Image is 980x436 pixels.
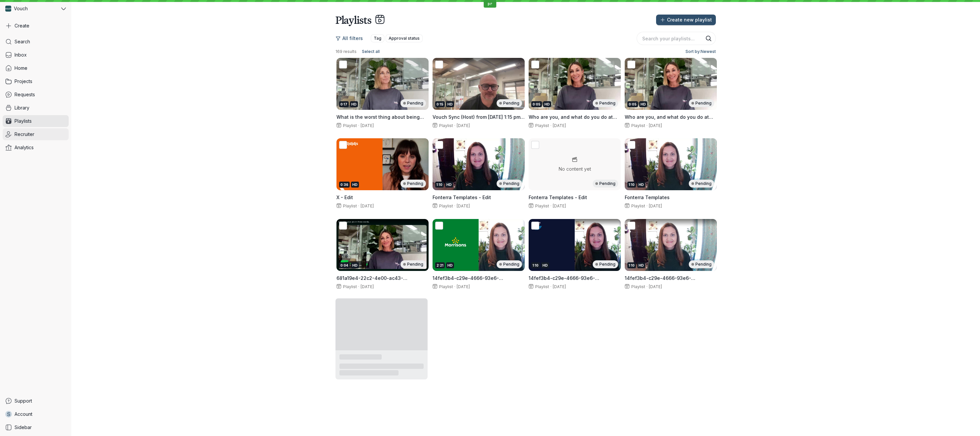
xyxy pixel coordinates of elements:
div: Pending [593,99,618,107]
span: All filters [342,35,363,42]
a: Support [3,395,69,407]
h3: What is the worst thing about being part of the Zantic Team - Edit [336,114,429,120]
div: HD [445,182,453,188]
span: [DATE] [649,203,662,208]
h3: 681a19e4-22c2-4e00-ac43-04083671e218.mp4 - Edit [336,275,429,282]
div: Vouch [3,3,60,15]
span: [DATE] [457,284,470,289]
div: Pending [689,99,714,107]
span: · [357,123,361,128]
span: Playlist [342,284,357,289]
span: Approval status [389,35,420,42]
span: Playlist [630,284,645,289]
span: Tag [374,35,381,42]
span: Requests [15,91,35,98]
span: Who are you, and what do you do at [GEOGRAPHIC_DATA]? - Edit [625,114,713,126]
span: Account [15,411,32,417]
div: Pending [593,180,618,188]
button: Vouch avatarVouch [3,3,69,15]
span: X - Edit [336,195,353,200]
div: 1:10 [435,182,444,188]
a: Home [3,62,69,74]
div: 1:10 [627,262,636,268]
div: HD [351,182,359,188]
div: Pending [401,99,426,107]
div: Pending [401,180,426,188]
div: HD [543,101,551,107]
div: 2:21 [435,262,445,268]
a: Library [3,102,69,114]
span: Who are you, and what do you do at [GEOGRAPHIC_DATA]? - Edit [529,114,617,126]
span: Home [15,65,27,71]
button: Tag [371,34,384,42]
button: Approval status [386,34,423,42]
span: · [453,123,457,128]
div: HD [637,262,645,268]
span: Fonterra Templates - Edit [529,195,587,200]
span: · [453,284,457,289]
div: Pending [497,99,522,107]
a: Requests [3,89,69,101]
div: 1:10 [627,182,636,188]
h3: 14fef3b4-c29e-4666-93e6-0721d3125246_mono.mp4 - Edit [433,275,525,282]
span: [DATE] [457,203,470,208]
button: Select all [359,48,382,56]
span: Sidebar [15,424,32,431]
div: 0:05 [531,101,542,107]
span: Playlists [15,118,32,124]
span: 14fef3b4-c29e-4666-93e6-0721d3125246_mono.mp4 - Edit [433,275,506,287]
a: Projects [3,75,69,87]
span: 681a19e4-22c2-4e00-ac43-04083671e218.mp4 - Edit [336,275,407,287]
span: Create new playlist [667,17,712,23]
span: 14fef3b4-c29e-4666-93e6-0721d3125246_mono.mp4 - Edit [625,275,698,287]
span: · [645,203,649,209]
span: Vouch Sync (Host) from [DATE] 1:15 pm - Edit [433,114,525,126]
span: Playlist [534,123,549,128]
div: HD [637,182,645,188]
span: [DATE] [553,203,566,208]
div: Pending [401,260,426,268]
span: [DATE] [361,123,374,128]
h1: Playlists [335,13,371,26]
span: [DATE] [553,284,566,289]
span: [DATE] [361,203,374,208]
span: Fonterra Templates [625,195,670,200]
span: Playlist [342,123,357,128]
span: Playlist [534,203,549,208]
a: Recruiter [3,128,69,140]
span: Projects [15,78,32,85]
span: [DATE] [553,123,566,128]
input: Search your playlists... [637,32,716,45]
span: S [7,411,11,417]
div: Pending [497,260,522,268]
div: Pending [593,260,618,268]
div: 0:15 [435,101,445,107]
div: Pending [689,260,714,268]
div: HD [351,262,359,268]
div: 1:10 [531,262,540,268]
span: [DATE] [649,284,662,289]
div: 0:05 [627,101,638,107]
span: Library [15,105,29,111]
img: Vouch avatar [5,6,11,12]
span: [DATE] [457,123,470,128]
span: 14fef3b4-c29e-4666-93e6-0721d3125246_mono.mp4 - Edit [529,275,602,287]
span: Playlist [342,203,357,208]
span: 169 results [335,49,357,54]
div: HD [446,101,454,107]
a: Sidebar [3,421,69,433]
span: Search [15,38,30,45]
span: Playlist [438,284,453,289]
a: Search [3,36,69,48]
span: · [453,203,457,209]
h3: Who are you, and what do you do at Zantic? - Edit [529,114,621,120]
span: Playlist [630,203,645,208]
button: Sort by:Newest [683,48,716,56]
a: Inbox [3,49,69,61]
span: Inbox [15,52,27,58]
h3: Vouch Sync (Host) from 11 July 2025 at 1:15 pm - Edit [433,114,525,120]
button: Search [705,35,712,42]
span: Playlist [438,123,453,128]
span: · [645,123,649,128]
span: Playlist [438,203,453,208]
